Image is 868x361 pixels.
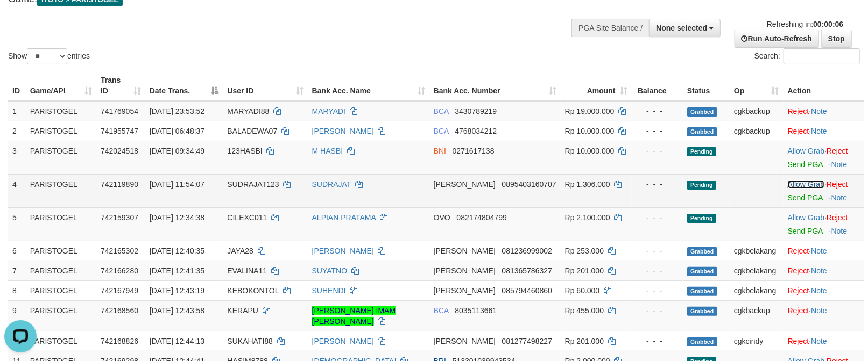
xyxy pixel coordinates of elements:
[784,207,864,241] td: ·
[687,107,717,117] span: Grabbed
[561,70,632,101] th: Amount: activate to sort column ascending
[827,180,848,189] a: Reject
[8,280,26,300] td: 8
[632,70,683,101] th: Balance
[811,286,827,295] a: Note
[831,227,848,235] a: Note
[788,337,809,345] a: Reject
[784,121,864,141] td: ·
[502,266,552,275] span: Copy 081365786327 to clipboard
[96,70,145,101] th: Trans ID: activate to sort column ascending
[308,70,429,101] th: Bank Acc. Name: activate to sort column ascending
[26,331,96,351] td: PARISTOGEL
[8,241,26,261] td: 6
[434,127,449,135] span: BCA
[687,267,717,276] span: Grabbed
[101,286,138,295] span: 742167949
[811,247,827,255] a: Note
[636,179,679,190] div: - - -
[434,180,496,189] span: [PERSON_NAME]
[636,146,679,156] div: - - -
[455,306,497,315] span: Copy 8035113661 to clipboard
[784,141,864,174] td: ·
[730,331,784,351] td: cgkcindy
[784,101,864,121] td: ·
[150,266,204,275] span: [DATE] 12:41:35
[312,147,343,155] a: M HASBI
[788,306,809,315] a: Reject
[150,306,204,315] span: [DATE] 12:43:58
[8,261,26,280] td: 7
[4,4,37,37] button: Open LiveChat chat widget
[150,147,204,155] span: [DATE] 09:34:49
[636,336,679,346] div: - - -
[565,107,615,115] span: Rp 19.000.000
[788,160,823,169] a: Send PGA
[788,247,809,255] a: Reject
[636,265,679,276] div: - - -
[101,180,138,189] span: 742119890
[101,147,138,155] span: 742024518
[145,70,223,101] th: Date Trans.: activate to sort column descending
[565,147,615,155] span: Rp 10.000.000
[788,180,827,189] span: ·
[788,147,824,155] a: Allow Grab
[8,101,26,121] td: 1
[811,127,827,135] a: Note
[784,300,864,331] td: ·
[687,180,716,190] span: Pending
[150,213,204,222] span: [DATE] 12:34:38
[636,305,679,316] div: - - -
[312,286,346,295] a: SUHENDI
[649,19,721,37] button: None selected
[788,147,827,155] span: ·
[565,337,604,345] span: Rp 201.000
[730,101,784,121] td: cgkbackup
[312,107,346,115] a: MARYADI
[636,126,679,136] div: - - -
[8,300,26,331] td: 9
[788,107,809,115] a: Reject
[788,127,809,135] a: Reject
[455,127,497,135] span: Copy 4768034212 to clipboard
[223,70,307,101] th: User ID: activate to sort column ascending
[26,261,96,280] td: PARISTOGEL
[636,212,679,223] div: - - -
[434,107,449,115] span: BCA
[502,247,552,255] span: Copy 081236999002 to clipboard
[101,247,138,255] span: 742165302
[227,286,279,295] span: KEBOKONTOL
[457,213,507,222] span: Copy 082174804799 to clipboard
[434,337,496,345] span: [PERSON_NAME]
[636,285,679,296] div: - - -
[687,247,717,256] span: Grabbed
[27,48,67,64] select: Showentries
[312,306,396,326] a: [PERSON_NAME] IMAM [PERSON_NAME]
[687,214,716,223] span: Pending
[26,280,96,300] td: PARISTOGEL
[227,337,273,345] span: SUKAHATI88
[8,141,26,174] td: 3
[227,306,258,315] span: KERAPU
[813,20,843,28] strong: 00:00:06
[831,160,848,169] a: Note
[565,266,604,275] span: Rp 201.000
[683,70,730,101] th: Status
[730,261,784,280] td: cgkbelakang
[565,306,604,315] span: Rp 455.000
[453,147,495,155] span: Copy 0271617138 to clipboard
[455,107,497,115] span: Copy 3430789219 to clipboard
[227,147,262,155] span: 123HASBI
[784,241,864,261] td: ·
[150,337,204,345] span: [DATE] 12:44:13
[312,266,348,275] a: SUYATNO
[434,306,449,315] span: BCA
[788,180,824,189] a: Allow Grab
[788,213,824,222] a: Allow Grab
[502,286,552,295] span: Copy 085794460860 to clipboard
[565,286,600,295] span: Rp 60.000
[636,246,679,256] div: - - -
[784,280,864,300] td: ·
[687,307,717,316] span: Grabbed
[429,70,561,101] th: Bank Acc. Number: activate to sort column ascending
